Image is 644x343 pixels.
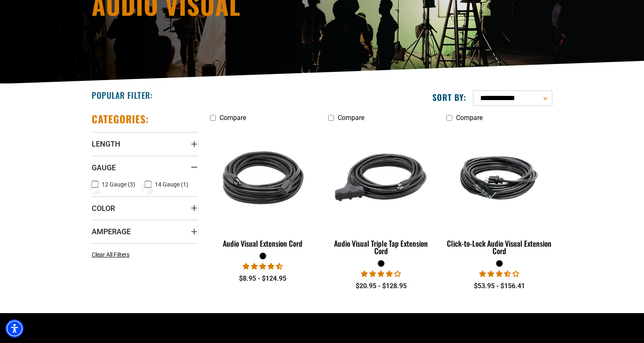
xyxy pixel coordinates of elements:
a: black Audio Visual Triple Tap Extension Cord [328,126,434,260]
label: Sort by: [432,92,466,103]
img: black [211,130,315,225]
div: Audio Visual Triple Tap Extension Cord [328,240,434,255]
span: 4.70 stars [243,262,283,270]
summary: Length [92,132,198,155]
span: Compare [338,114,364,122]
div: $53.95 - $156.41 [446,281,552,291]
div: Accessibility Menu [5,319,24,338]
span: Length [92,139,120,149]
summary: Gauge [92,156,198,179]
div: $20.95 - $128.95 [328,281,434,291]
div: $8.95 - $124.95 [210,274,316,284]
span: Compare [456,114,483,122]
img: black [447,146,551,210]
a: Clear All Filters [92,250,133,259]
h2: Categories: [92,113,149,125]
div: Audio Visual Extension Cord [210,240,316,247]
span: Clear All Filters [92,251,129,258]
div: Click-to-Lock Audio Visual Extension Cord [446,240,552,255]
span: Gauge [92,163,116,172]
a: black Click-to-Lock Audio Visual Extension Cord [446,126,552,260]
h2: Popular Filter: [92,90,153,100]
img: black [329,130,433,225]
a: black Audio Visual Extension Cord [210,126,316,252]
span: Color [92,203,115,213]
summary: Amperage [92,220,198,243]
span: 3.50 stars [479,270,519,278]
span: 3.75 stars [361,270,401,278]
span: Compare [220,114,246,122]
span: Amperage [92,227,131,236]
span: 12 Gauge (3) [102,181,135,187]
span: 14 Gauge (1) [155,181,188,187]
summary: Color [92,196,198,220]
